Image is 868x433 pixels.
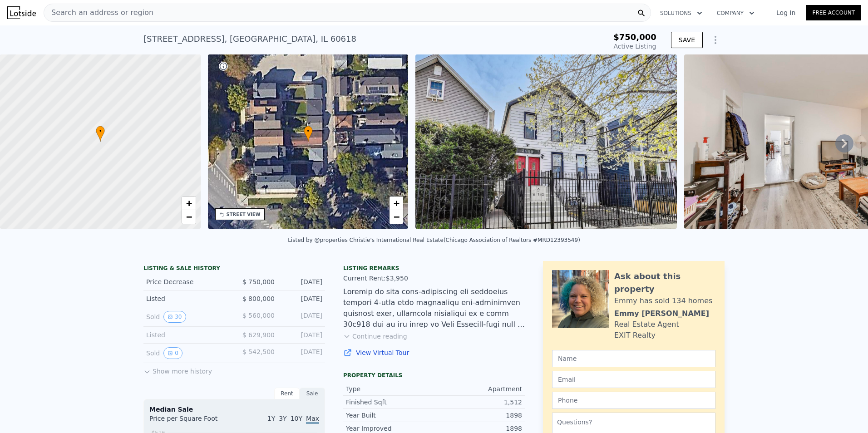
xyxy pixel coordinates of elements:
[306,415,319,424] span: Max
[614,330,656,341] div: EXIT Realty
[291,415,302,422] span: 10Y
[346,398,434,407] div: Finished Sqft
[434,424,522,433] div: 1898
[346,384,434,394] div: Type
[765,8,806,17] a: Log In
[282,294,322,303] div: [DATE]
[143,33,356,45] div: [STREET_ADDRESS] , [GEOGRAPHIC_DATA] , IL 60618
[434,398,522,407] div: 1,512
[614,319,679,330] div: Real Estate Agent
[300,388,325,399] div: Sale
[282,311,322,323] div: [DATE]
[614,43,656,50] span: Active Listing
[146,311,227,323] div: Sold
[242,331,275,339] span: $ 629,900
[146,294,227,303] div: Listed
[552,371,715,388] input: Email
[7,6,36,19] img: Lotside
[146,277,227,286] div: Price Decrease
[434,411,522,420] div: 1898
[394,197,399,209] span: +
[613,32,656,42] span: $750,000
[143,265,325,274] div: LISTING & SALE HISTORY
[282,347,322,359] div: [DATE]
[182,197,196,210] a: Zoom in
[390,210,403,224] a: Zoom out
[96,126,105,142] div: •
[346,424,434,433] div: Year Improved
[143,363,212,376] button: Show more history
[242,278,275,285] span: $ 750,000
[552,350,715,367] input: Name
[394,211,399,222] span: −
[227,211,261,218] div: STREET VIEW
[415,54,677,229] img: Sale: 139244901 Parcel: 20963949
[343,286,525,330] div: Loremip do sita cons-adipiscing eli seddoeius tempori 4-utla etdo magnaaliqu eni-adminimven quisn...
[710,5,762,21] button: Company
[163,311,186,323] button: View historical data
[146,347,227,359] div: Sold
[242,295,275,302] span: $ 800,000
[186,211,192,222] span: −
[96,127,105,135] span: •
[614,295,712,306] div: Emmy has sold 134 homes
[288,237,580,243] div: Listed by @properties Christie's International Real Estate (Chicago Association of Realtors #MRD1...
[186,197,192,209] span: +
[242,312,275,319] span: $ 560,000
[390,197,403,210] a: Zoom in
[304,127,313,135] span: •
[552,392,715,409] input: Phone
[343,348,525,357] a: View Virtual Tour
[274,388,300,399] div: Rent
[671,32,703,48] button: SAVE
[242,348,275,355] span: $ 542,500
[346,411,434,420] div: Year Built
[279,415,286,422] span: 3Y
[614,308,709,319] div: Emmy [PERSON_NAME]
[163,347,182,359] button: View historical data
[149,414,234,428] div: Price per Square Foot
[614,270,715,295] div: Ask about this property
[146,330,227,340] div: Listed
[806,5,861,20] a: Free Account
[282,277,322,286] div: [DATE]
[653,5,710,21] button: Solutions
[434,384,522,394] div: Apartment
[706,31,725,49] button: Show Options
[44,7,153,18] span: Search an address or region
[182,210,196,224] a: Zoom out
[149,405,319,414] div: Median Sale
[343,332,407,341] button: Continue reading
[267,415,275,422] span: 1Y
[304,126,313,142] div: •
[343,275,386,282] span: Current Rent:
[343,372,525,379] div: Property details
[343,265,525,272] div: Listing remarks
[386,275,408,282] span: $3,950
[282,330,322,340] div: [DATE]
